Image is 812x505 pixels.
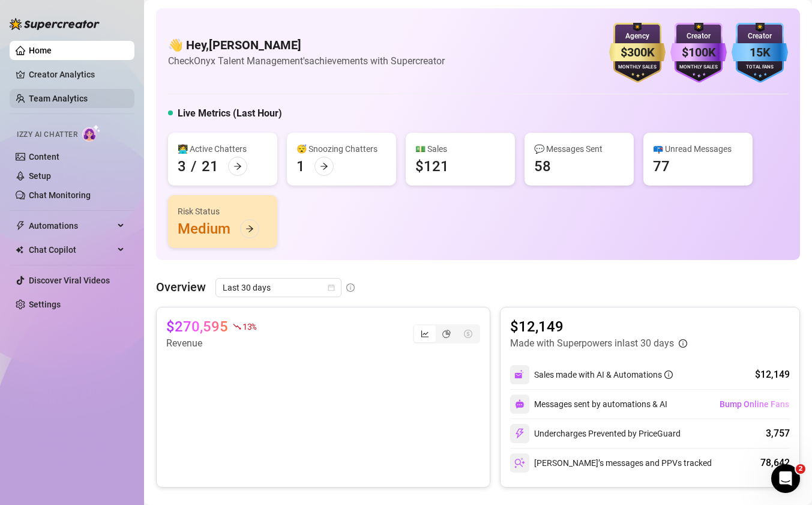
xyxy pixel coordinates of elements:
a: Content [29,152,59,162]
img: logo-BBDzfeDw.svg [10,18,100,30]
div: 15K [732,43,788,62]
a: Home [29,46,52,55]
div: Sales made with AI & Automations [534,368,673,381]
div: Creator [670,31,727,42]
div: $12,149 [755,367,790,382]
iframe: Intercom live chat [771,464,800,493]
div: 💬 Messages Sent [534,142,624,156]
span: 2 [796,464,805,474]
article: Made with Superpowers in last 30 days [510,336,674,351]
a: Settings [29,300,61,309]
a: Team Analytics [29,94,88,103]
div: segmented control [413,324,480,343]
span: info-circle [346,283,355,292]
div: Undercharges Prevented by PriceGuard [510,424,681,443]
button: Bump Online Fans [719,395,790,414]
h4: 👋 Hey, [PERSON_NAME] [168,37,445,53]
div: 1 [296,157,305,176]
span: pie-chart [442,330,451,338]
h5: Live Metrics (Last Hour) [178,106,282,121]
img: purple-badge-B9DA21FR.svg [670,23,727,83]
span: info-circle [679,339,687,348]
a: Creator Analytics [29,65,125,84]
div: $100K [670,43,727,62]
div: 😴 Snoozing Chatters [296,142,386,156]
div: 👩‍💻 Active Chatters [178,142,268,156]
div: 21 [202,157,218,176]
div: Agency [609,31,666,42]
span: arrow-right [245,225,254,233]
img: svg%3e [514,458,525,468]
article: $12,149 [510,317,687,336]
img: AI Chatter [82,124,101,142]
img: gold-badge-CigiZidd.svg [609,23,666,83]
img: svg%3e [514,369,525,380]
span: line-chart [421,330,429,338]
a: Chat Monitoring [29,190,91,200]
span: thunderbolt [16,221,25,231]
div: 📪 Unread Messages [653,142,743,156]
div: [PERSON_NAME]’s messages and PPVs tracked [510,453,712,473]
span: Automations [29,216,114,235]
img: svg%3e [515,399,525,409]
div: Monthly Sales [609,64,666,71]
div: Monthly Sales [670,64,727,71]
article: Overview [156,278,206,296]
span: Chat Copilot [29,240,114,259]
img: blue-badge-DgoSNQY1.svg [732,23,788,83]
div: Messages sent by automations & AI [510,395,667,414]
article: Check Onyx Talent Management's achievements with Supercreator [168,53,445,68]
span: calendar [328,284,335,291]
span: Bump Online Fans [720,399,789,409]
div: 3,757 [766,426,790,441]
span: info-circle [664,370,673,379]
div: 78,642 [760,456,790,470]
div: $300K [609,43,666,62]
span: Izzy AI Chatter [17,129,77,141]
div: Risk Status [178,205,268,218]
span: fall [233,322,241,331]
div: Total Fans [732,64,788,71]
span: arrow-right [233,162,242,171]
span: dollar-circle [464,330,472,338]
span: Last 30 days [223,279,334,297]
div: Creator [732,31,788,42]
img: svg%3e [514,428,525,439]
span: 13 % [242,321,256,332]
a: Setup [29,171,51,181]
span: arrow-right [320,162,328,171]
div: 77 [653,157,670,176]
article: $270,595 [166,317,228,336]
div: 💵 Sales [415,142,505,156]
img: Chat Copilot [16,246,23,254]
a: Discover Viral Videos [29,276,110,285]
div: 58 [534,157,551,176]
div: 3 [178,157,186,176]
div: $121 [415,157,449,176]
article: Revenue [166,336,256,351]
